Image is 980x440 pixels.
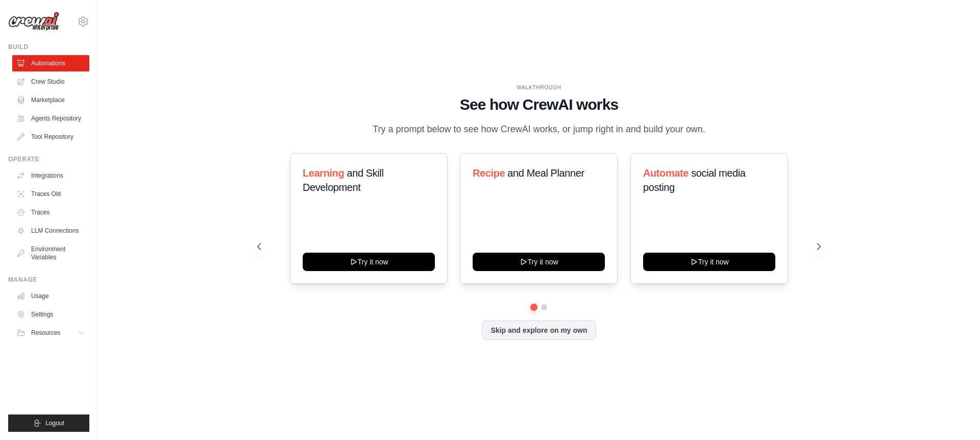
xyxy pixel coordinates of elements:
button: Try it now [473,253,605,271]
span: and Meal Planner [508,167,584,179]
p: Try a prompt below to see how CrewAI works, or jump right in and build your own. [367,122,710,137]
button: Try it now [303,253,435,271]
a: Traces [12,204,89,221]
a: Marketplace [12,92,89,108]
span: Resources [31,329,60,337]
a: Tool Repository [12,129,89,145]
div: WALKTHROUGH [257,84,821,91]
button: Logout [8,414,89,432]
a: LLM Connections [12,223,89,239]
span: Automate [643,167,689,179]
span: Logout [45,419,64,427]
iframe: Chat Widget [929,391,980,440]
div: Operate [8,155,89,163]
button: Try it now [643,253,775,271]
button: Resources [12,325,89,341]
span: Learning [303,167,344,179]
a: Crew Studio [12,74,89,90]
a: Environment Variables [12,241,89,265]
button: Skip and explore on my own [482,321,596,340]
div: Manage [8,276,89,284]
a: Agents Repository [12,110,89,127]
a: Settings [12,306,89,323]
h1: See how CrewAI works [257,95,821,114]
a: Automations [12,55,89,71]
a: Integrations [12,167,89,184]
span: Recipe [473,167,505,179]
a: Traces Old [12,186,89,202]
div: Build [8,43,89,51]
span: social media posting [643,167,746,193]
img: Logo [8,12,59,31]
a: Usage [12,288,89,304]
